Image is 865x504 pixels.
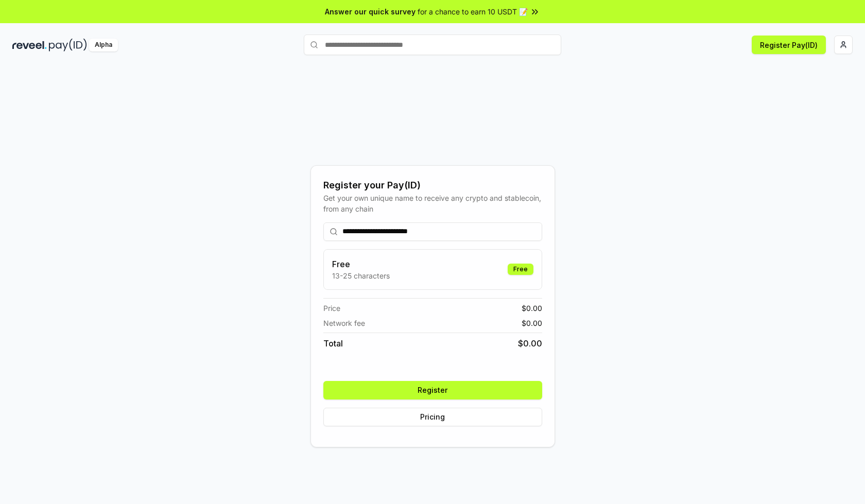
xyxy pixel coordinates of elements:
span: Total [323,337,343,350]
div: Get your own unique name to receive any crypto and stablecoin, from any chain [323,193,542,214]
span: $ 0.00 [522,318,542,328]
span: Answer our quick survey [325,6,416,17]
button: Register [323,381,542,399]
div: Free [508,264,533,275]
div: Register your Pay(ID) [323,178,542,193]
span: Price [323,303,340,314]
img: reveel_dark [12,39,47,51]
h3: Free [332,258,390,270]
img: pay_id [49,39,87,51]
button: Pricing [323,408,542,426]
span: Network fee [323,318,365,328]
span: $ 0.00 [518,337,542,350]
span: for a chance to earn 10 USDT 📝 [418,6,528,17]
button: Register Pay(ID) [752,36,826,54]
div: Alpha [89,39,118,51]
span: $ 0.00 [522,303,542,314]
p: 13-25 characters [332,270,390,281]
